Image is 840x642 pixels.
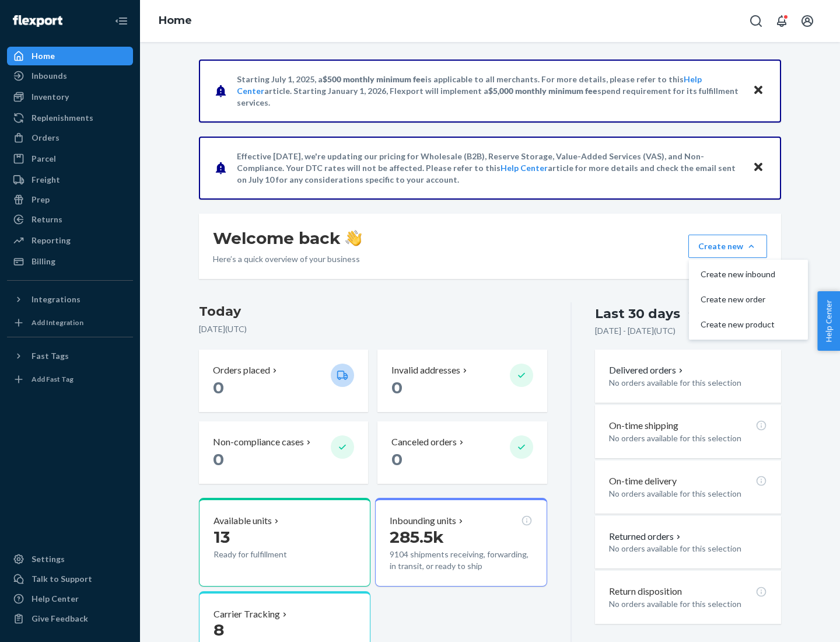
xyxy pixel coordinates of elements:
[32,174,60,186] div: Freight
[609,474,677,488] p: On-time delivery
[609,419,678,432] p: On-time shipping
[7,128,133,147] a: Orders
[159,14,192,27] a: Home
[7,67,133,85] a: Inbounds
[213,253,362,265] p: Here’s a quick overview of your business
[391,364,460,377] p: Invalid addresses
[7,88,133,106] a: Inventory
[744,9,768,33] button: Open Search Box
[609,377,767,389] p: No orders available for this selection
[501,163,548,173] a: Help Center
[701,295,775,303] span: Create new order
[701,320,775,329] span: Create new product
[213,514,272,528] p: Available units
[237,151,741,186] p: Effective [DATE], we're updating our pricing for Wholesale (B2B), Reserve Storage, Value-Added Se...
[32,194,50,205] div: Prep
[199,498,370,587] button: Available units13Ready for fulfillment
[7,347,133,365] button: Fast Tags
[213,527,230,547] span: 13
[609,530,683,543] button: Returned orders
[377,350,547,412] button: Invalid addresses 0
[213,549,321,560] p: Ready for fulfillment
[375,498,547,587] button: Inbounding units285.5k9104 shipments receiving, forwarding, in transit, or ready to ship
[7,550,133,568] a: Settings
[391,378,402,397] span: 0
[32,112,93,124] div: Replenishments
[609,488,767,500] p: No orders available for this selection
[609,364,685,377] button: Delivered orders
[32,70,67,82] div: Inbounds
[213,228,362,249] h1: Welcome back
[32,153,56,165] div: Parcel
[110,9,133,33] button: Close Navigation
[213,378,224,397] span: 0
[488,86,597,96] span: $5,000 monthly minimum fee
[213,608,280,621] p: Carrier Tracking
[32,91,69,103] div: Inventory
[796,9,819,33] button: Open account menu
[390,527,444,547] span: 285.5k
[32,553,65,565] div: Settings
[13,15,62,27] img: Flexport logo
[595,325,675,337] p: [DATE] - [DATE] ( UTC )
[377,421,547,484] button: Canceled orders 0
[32,214,62,225] div: Returns
[213,364,270,377] p: Orders placed
[323,74,425,84] span: $500 monthly minimum fee
[7,231,133,250] a: Reporting
[199,350,368,412] button: Orders placed 0
[32,256,55,267] div: Billing
[390,549,532,572] p: 9104 shipments receiving, forwarding, in transit, or ready to ship
[199,421,368,484] button: Non-compliance cases 0
[390,514,456,528] p: Inbounding units
[32,50,55,62] div: Home
[817,291,840,351] button: Help Center
[691,287,806,312] button: Create new order
[691,262,806,287] button: Create new inbound
[7,609,133,628] button: Give Feedback
[701,270,775,278] span: Create new inbound
[7,313,133,332] a: Add Integration
[7,149,133,168] a: Parcel
[199,323,547,335] p: [DATE] ( UTC )
[32,132,60,144] div: Orders
[7,109,133,127] a: Replenishments
[688,235,767,258] button: Create newCreate new inboundCreate new orderCreate new product
[691,312,806,337] button: Create new product
[7,190,133,209] a: Prep
[391,449,402,469] span: 0
[32,374,73,384] div: Add Fast Tag
[595,305,680,323] div: Last 30 days
[7,589,133,608] a: Help Center
[213,620,224,640] span: 8
[751,159,766,176] button: Close
[345,230,362,246] img: hand-wave emoji
[32,350,69,362] div: Fast Tags
[199,302,547,321] h3: Today
[32,613,88,624] div: Give Feedback
[7,170,133,189] a: Freight
[32,294,80,305] div: Integrations
[213,449,224,469] span: 0
[7,290,133,309] button: Integrations
[149,4,201,38] ol: breadcrumbs
[7,210,133,229] a: Returns
[32,573,92,585] div: Talk to Support
[32,317,83,327] div: Add Integration
[770,9,793,33] button: Open notifications
[609,432,767,444] p: No orders available for this selection
[32,235,71,246] div: Reporting
[7,252,133,271] a: Billing
[213,435,304,449] p: Non-compliance cases
[751,82,766,99] button: Close
[391,435,457,449] p: Canceled orders
[7,570,133,588] a: Talk to Support
[7,370,133,389] a: Add Fast Tag
[32,593,79,605] div: Help Center
[7,47,133,65] a: Home
[237,74,741,109] p: Starting July 1, 2025, a is applicable to all merchants. For more details, please refer to this a...
[609,585,682,598] p: Return disposition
